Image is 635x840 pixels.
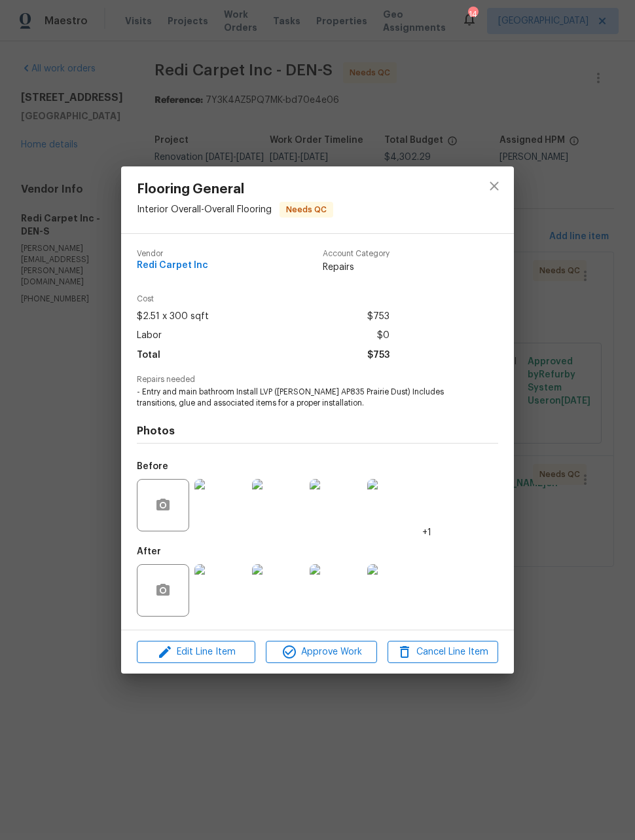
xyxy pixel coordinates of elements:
[137,307,209,326] span: $2.51 x 300 sqft
[137,375,498,384] span: Repairs needed
[137,182,333,197] span: Flooring General
[281,203,332,216] span: Needs QC
[137,250,208,258] span: Vendor
[391,644,494,660] span: Cancel Line Item
[422,526,431,539] span: +1
[266,641,376,664] button: Approve Work
[323,261,390,274] span: Repairs
[323,250,390,258] span: Account Category
[137,326,162,345] span: Labor
[137,547,161,556] h5: After
[137,295,390,303] span: Cost
[367,346,390,365] span: $753
[137,205,272,214] span: Interior Overall - Overall Flooring
[137,387,462,409] span: - Entry and main bathroom Install LVP ([PERSON_NAME] AP835 Prairie Dust) Includes transitions, gl...
[137,641,255,664] button: Edit Line Item
[141,644,251,660] span: Edit Line Item
[137,425,498,438] h4: Photos
[388,641,498,664] button: Cancel Line Item
[137,346,160,365] span: Total
[367,307,390,326] span: $753
[377,326,390,345] span: $0
[137,261,208,271] span: Redi Carpet Inc
[137,462,168,471] h5: Before
[479,170,510,202] button: close
[270,644,372,660] span: Approve Work
[468,8,477,21] div: 14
